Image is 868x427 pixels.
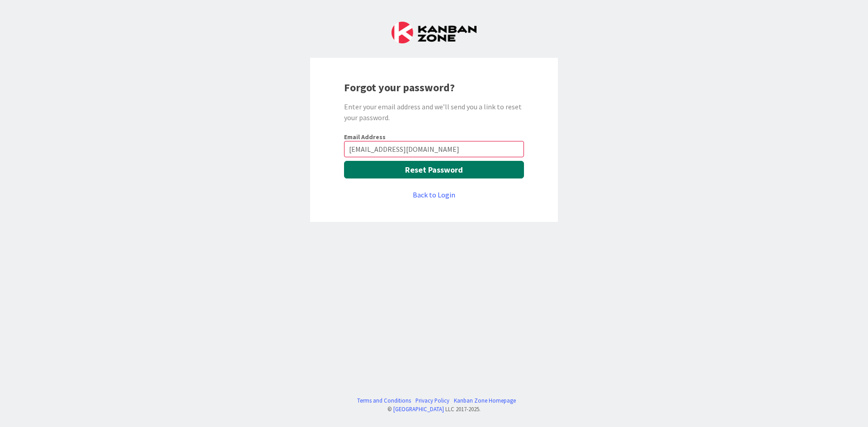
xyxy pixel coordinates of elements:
a: Back to Login [413,189,455,200]
a: Kanban Zone Homepage [454,396,516,405]
button: Reset Password [344,161,524,178]
b: Forgot your password? [344,80,455,94]
img: Kanban Zone [392,22,476,43]
a: Privacy Policy [415,396,449,405]
label: Email Address [344,133,386,141]
div: © LLC 2017- 2025 . [353,405,516,413]
div: Enter your email address and we’ll send you a link to reset your password. [344,101,524,123]
a: [GEOGRAPHIC_DATA] [393,405,444,413]
a: Terms and Conditions [357,396,411,405]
